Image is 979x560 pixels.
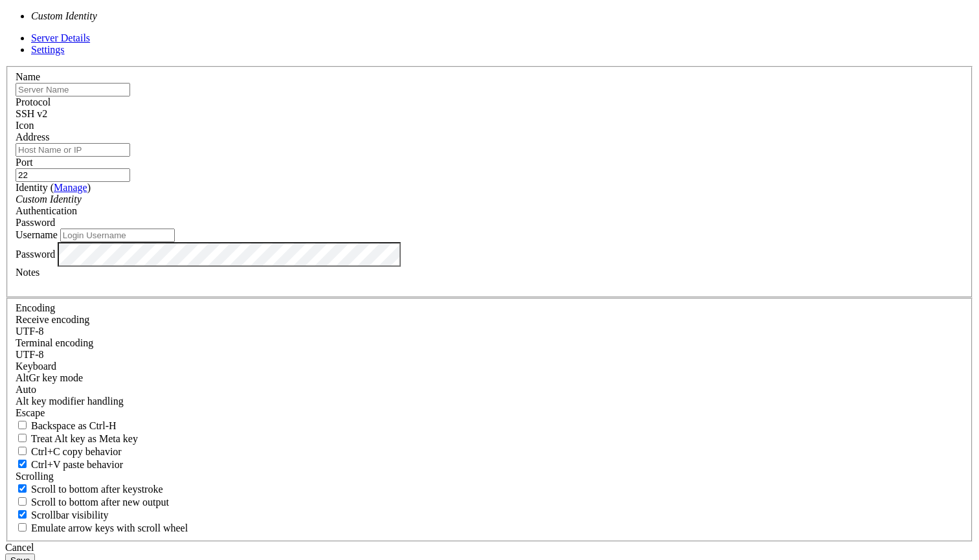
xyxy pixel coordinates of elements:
span: UTF-8 [16,326,44,337]
span: Scroll to bottom after new output [31,497,169,508]
input: Backspace as Ctrl-H [18,421,27,429]
div: SSH v2 [16,108,963,120]
span: Auto [16,384,36,395]
input: Scroll to bottom after keystroke [18,484,27,493]
div: Escape [16,407,963,419]
a: Manage [54,182,87,193]
label: Ctrl+V pastes if true, sends ^V to host if false. Ctrl+Shift+V sends ^V to host if true, pastes i... [16,459,123,470]
label: Whether to scroll to the bottom on any keystroke. [16,484,163,495]
label: Scroll to bottom after new output. [16,497,169,508]
label: Port [16,157,33,168]
div: Custom Identity [16,194,963,205]
span: Scrollbar visibility [31,510,109,521]
div: UTF-8 [16,349,963,361]
label: Icon [16,120,34,131]
label: Set the expected encoding for data received from the host. If the encodings do not match, visual ... [16,372,83,383]
i: Custom Identity [31,10,97,21]
input: Scroll to bottom after new output [18,497,27,506]
span: Password [16,217,55,228]
label: Keyboard [16,361,56,372]
label: Notes [16,267,39,278]
label: Username [16,229,58,240]
div: UTF-8 [16,326,963,337]
label: Authentication [16,205,77,216]
label: Scrolling [16,471,54,482]
label: Identity [16,182,91,193]
input: Scrollbar visibility [18,510,27,519]
span: ( ) [51,182,91,193]
label: Encoding [16,302,55,313]
label: When using the alternative screen buffer, and DECCKM (Application Cursor Keys) is active, mouse w... [16,522,188,533]
span: Backspace as Ctrl-H [31,420,117,431]
a: Settings [31,44,65,55]
div: Auto [16,384,963,396]
label: Controls how the Alt key is handled. Escape: Send an ESC prefix. 8-Bit: Add 128 to the typed char... [16,396,124,407]
span: Treat Alt key as Meta key [31,433,138,444]
input: Host Name or IP [16,143,130,157]
span: Scroll to bottom after keystroke [31,484,163,495]
input: Port Number [16,168,130,182]
label: The vertical scrollbar mode. [16,510,109,521]
input: Server Name [16,83,130,96]
label: Set the expected encoding for data received from the host. If the encodings do not match, visual ... [16,314,89,325]
span: Ctrl+V paste behavior [31,459,123,470]
input: Ctrl+V paste behavior [18,460,27,468]
input: Emulate arrow keys with scroll wheel [18,523,27,532]
label: Ctrl-C copies if true, send ^C to host if false. Ctrl-Shift-C sends ^C to host if true, copies if... [16,446,122,457]
input: Ctrl+C copy behavior [18,447,27,455]
span: SSH v2 [16,108,47,119]
span: UTF-8 [16,349,44,360]
input: Login Username [60,229,175,242]
label: If true, the backspace should send BS ('\x08', aka ^H). Otherwise the backspace key should send '... [16,420,117,431]
span: Escape [16,407,45,418]
label: Address [16,131,49,142]
div: Cancel [5,542,974,554]
i: Custom Identity [16,194,82,205]
input: Treat Alt key as Meta key [18,434,27,442]
span: Ctrl+C copy behavior [31,446,122,457]
a: Server Details [31,32,90,43]
label: Password [16,248,55,259]
label: The default terminal encoding. ISO-2022 enables character map translations (like graphics maps). ... [16,337,93,348]
label: Protocol [16,96,51,107]
label: Name [16,71,40,82]
div: Password [16,217,963,229]
span: Emulate arrow keys with scroll wheel [31,522,188,533]
label: Whether the Alt key acts as a Meta key or as a distinct Alt key. [16,433,138,444]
